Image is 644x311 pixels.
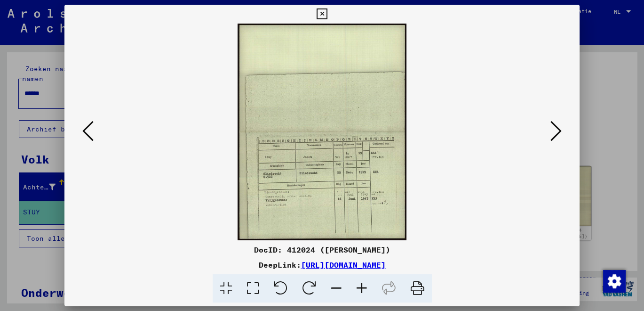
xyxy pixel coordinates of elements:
div: DeepLink: [64,259,580,270]
div: DocID: 412024 ([PERSON_NAME]) [64,244,580,255]
div: Toestemming wijzigen [603,270,625,292]
img: Toestemming wijzigen [603,270,626,293]
a: [URL][DOMAIN_NAME] [301,260,386,270]
img: 001.jpg [96,24,548,240]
